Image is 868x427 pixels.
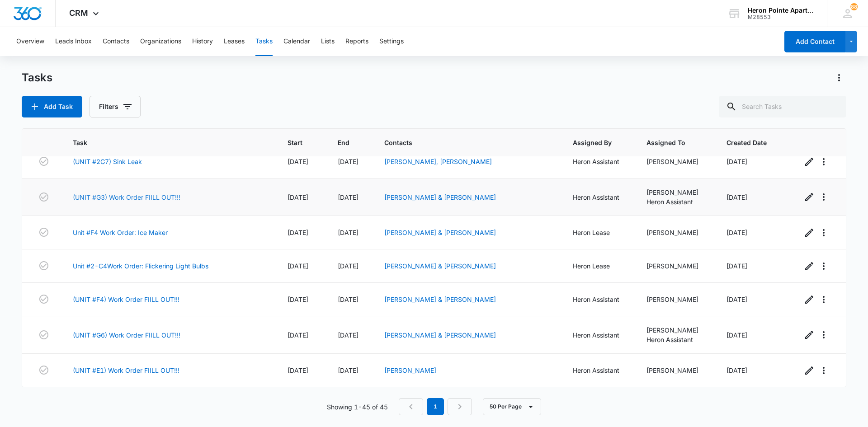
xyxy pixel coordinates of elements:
a: [PERSON_NAME] & [PERSON_NAME] [384,193,496,201]
div: Heron Assistant [646,197,705,206]
div: Heron Lease [573,228,625,237]
a: [PERSON_NAME], [PERSON_NAME] [384,158,492,165]
nav: Pagination [399,398,472,415]
div: [PERSON_NAME] [646,228,705,237]
span: [DATE] [338,331,359,339]
span: Created Date [726,138,767,147]
a: (UNIT #G3) Work Order FIILL OUT!!! [73,192,180,202]
button: Tasks [255,27,273,56]
span: CRM [69,8,88,18]
div: account id [748,14,814,20]
button: Filters [90,96,141,117]
p: Showing 1-45 of 45 [327,402,388,412]
div: [PERSON_NAME] [646,261,705,271]
button: Lists [321,27,335,56]
div: Heron Assistant [573,295,625,304]
span: [DATE] [726,366,747,374]
span: End [338,138,350,147]
span: Assigned To [646,138,692,147]
a: [PERSON_NAME] & [PERSON_NAME] [384,331,496,339]
button: History [192,27,213,56]
span: [DATE] [288,366,308,374]
span: Task [73,138,253,147]
div: [PERSON_NAME] [646,157,705,166]
span: [DATE] [726,331,747,339]
span: [DATE] [288,296,308,303]
em: 1 [427,398,444,415]
span: [DATE] [288,158,308,165]
div: Heron Assistant [573,192,625,202]
span: [DATE] [288,229,308,236]
span: Contacts [384,138,538,147]
span: [DATE] [288,262,308,270]
a: (UNIT #2G7) Sink Leak [73,157,142,166]
button: Leads Inbox [55,27,92,56]
div: [PERSON_NAME] [646,366,705,375]
div: account name [748,7,814,14]
a: Unit #2-C4Work Order: Flickering Light Bulbs [73,261,208,271]
button: Settings [379,27,404,56]
a: [PERSON_NAME] & [PERSON_NAME] [384,296,496,303]
button: Reports [345,27,368,56]
button: 50 Per Page [483,398,541,415]
div: [PERSON_NAME] [646,188,705,197]
a: (UNIT #G6) Work Order FIILL OUT!!! [73,330,180,340]
span: Assigned By [573,138,612,147]
div: [PERSON_NAME] [646,295,705,304]
div: Heron Assistant [573,330,625,340]
div: Heron Assistant [646,335,705,344]
button: Calendar [283,27,310,56]
span: [DATE] [726,158,747,165]
h1: Tasks [22,71,52,84]
a: [PERSON_NAME] & [PERSON_NAME] [384,262,496,270]
span: 88 [850,3,858,10]
button: Overview [16,27,44,56]
span: [DATE] [726,193,747,201]
span: [DATE] [726,262,747,270]
div: Heron Lease [573,261,625,271]
span: [DATE] [338,262,359,270]
a: (UNIT #F4) Work Order FIILL OUT!!! [73,295,179,304]
button: Contacts [103,27,129,56]
button: Leases [224,27,245,56]
div: Heron Assistant [573,157,625,166]
span: [DATE] [288,193,308,201]
span: [DATE] [338,366,359,374]
button: Add Task [22,96,82,117]
span: [DATE] [288,331,308,339]
div: notifications count [850,3,858,10]
span: [DATE] [338,193,359,201]
a: [PERSON_NAME] & [PERSON_NAME] [384,229,496,236]
div: Heron Assistant [573,366,625,375]
span: [DATE] [338,229,359,236]
span: [DATE] [726,296,747,303]
button: Organizations [140,27,181,56]
button: Actions [832,70,846,85]
input: Search Tasks [719,96,846,117]
span: [DATE] [338,296,359,303]
button: Add Contact [784,31,845,52]
a: [PERSON_NAME] [384,366,436,374]
span: [DATE] [726,229,747,236]
a: (UNIT #E1) Work Order FIILL OUT!!! [73,366,179,375]
span: [DATE] [338,158,359,165]
span: Start [288,138,303,147]
a: Unit #F4 Work Order: Ice Maker [73,228,168,237]
div: [PERSON_NAME] [646,325,705,335]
